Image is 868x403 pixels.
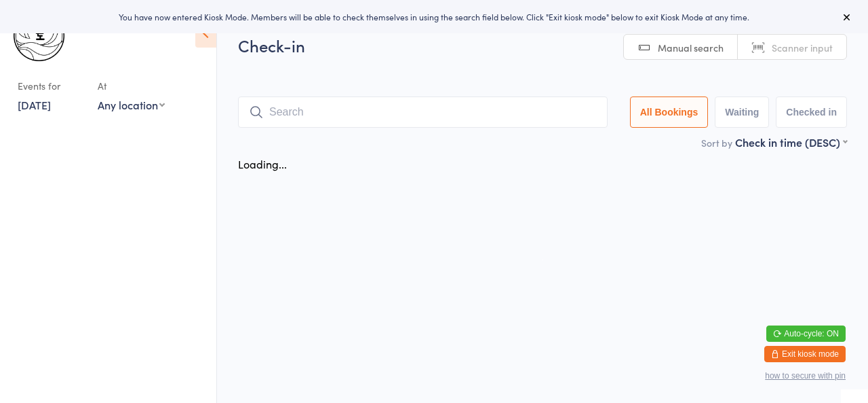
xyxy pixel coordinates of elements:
[701,136,732,150] label: Sort by
[776,97,847,128] button: Checked in
[18,75,84,97] div: Events for
[766,326,846,342] button: Auto-cycle: ON
[238,97,608,128] input: Search
[18,97,51,112] a: [DATE]
[238,156,287,171] div: Loading...
[630,97,709,128] button: All Bookings
[772,41,833,54] span: Scanner input
[98,97,165,112] div: Any location
[735,135,847,150] div: Check in time (DESC)
[715,97,769,128] button: Waiting
[98,75,165,97] div: At
[658,41,724,54] span: Manual search
[22,11,846,22] div: You have now entered Kiosk Mode. Members will be able to check themselves in using the search fie...
[14,10,64,61] img: Chungdo Taekwondo
[765,371,846,381] button: how to secure with pin
[764,346,846,362] button: Exit kiosk mode
[238,34,847,56] h2: Check-in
